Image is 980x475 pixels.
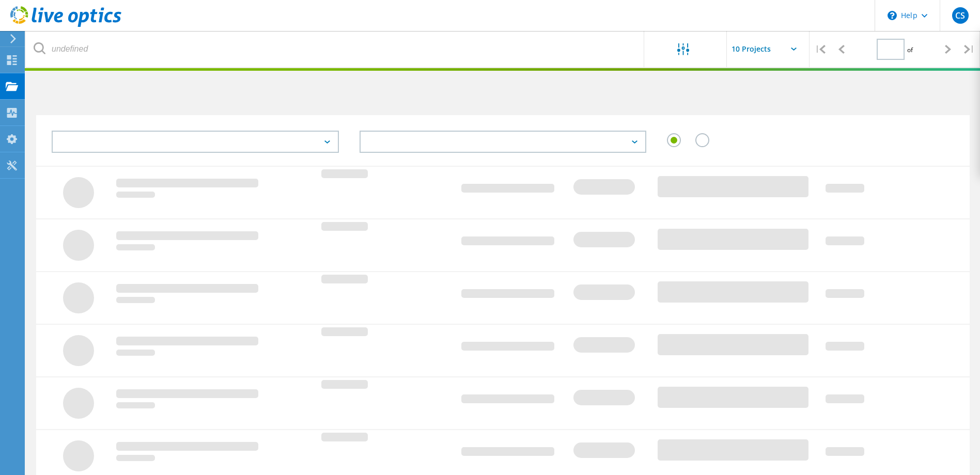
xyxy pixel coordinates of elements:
a: Live Optics Dashboard [10,22,121,29]
span: of [907,45,913,54]
div: | [810,31,831,68]
div: | [959,31,980,68]
span: CS [955,11,965,20]
svg: \n [888,11,897,20]
input: undefined [26,31,645,67]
